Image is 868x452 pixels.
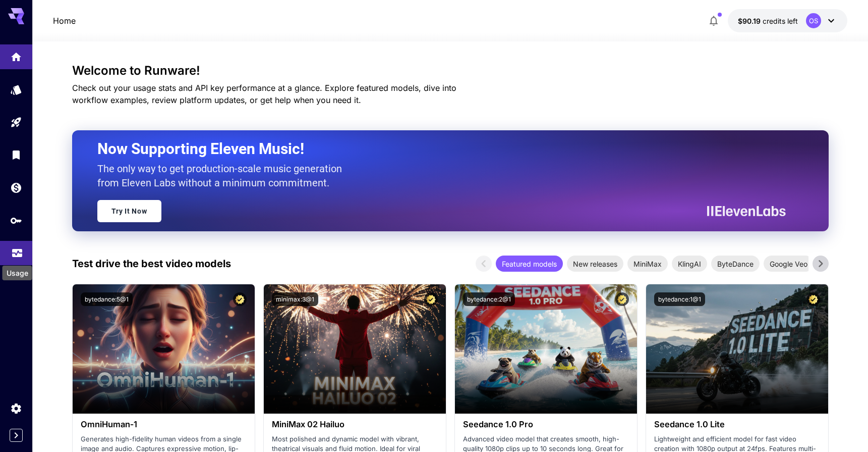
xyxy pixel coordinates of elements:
[10,47,22,60] div: Home
[763,17,798,25] span: credits left
[654,292,705,306] button: bytedance:1@1
[738,16,798,26] div: $90.18535
[10,429,23,442] button: Expand sidebar
[424,292,438,306] button: Certified Model – Vetted for best performance and includes a commercial license.
[764,256,814,272] div: Google Veo
[11,244,23,257] div: Usage
[10,148,22,161] div: Library
[711,259,760,269] span: ByteDance
[646,284,828,414] img: alt
[97,139,778,159] h2: Now Supporting Eleven Music!
[654,420,820,429] h3: Seedance 1.0 Lite
[728,9,847,32] button: $90.18535OS
[672,259,707,269] span: KlingAI
[711,256,760,272] div: ByteDance
[496,256,563,272] div: Featured models
[672,256,707,272] div: KlingAI
[615,292,629,306] button: Certified Model – Vetted for best performance and includes a commercial license.
[3,266,32,280] div: Usage
[272,420,438,429] h3: MiniMax 02 Hailuo
[72,64,829,78] h3: Welcome to Runware!
[764,259,814,269] span: Google Veo
[53,15,76,27] a: Home
[272,292,318,306] button: minimax:3@1
[738,17,763,25] span: $90.19
[10,214,22,227] div: API Keys
[81,292,133,306] button: bytedance:5@1
[463,420,629,429] h3: Seedance 1.0 Pro
[627,259,668,269] span: MiniMax
[627,256,668,272] div: MiniMax
[53,15,76,27] nav: breadcrumb
[463,292,515,306] button: bytedance:2@1
[81,420,247,429] h3: OmniHuman‑1
[10,178,22,191] div: Wallet
[806,292,820,306] button: Certified Model – Vetted for best performance and includes a commercial license.
[97,162,350,190] p: The only way to get production-scale music generation from Eleven Labs without a minimum commitment.
[496,259,563,269] span: Featured models
[264,284,446,414] img: alt
[567,259,623,269] span: New releases
[806,13,821,28] div: OS
[455,284,637,414] img: alt
[97,200,161,222] a: Try It Now
[72,256,231,271] p: Test drive the best video models
[10,402,22,415] div: Settings
[10,116,22,129] div: Playground
[10,83,22,96] div: Models
[73,284,255,414] img: alt
[567,256,623,272] div: New releases
[233,292,247,306] button: Certified Model – Vetted for best performance and includes a commercial license.
[72,83,456,105] span: Check out your usage stats and API key performance at a glance. Explore featured models, dive int...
